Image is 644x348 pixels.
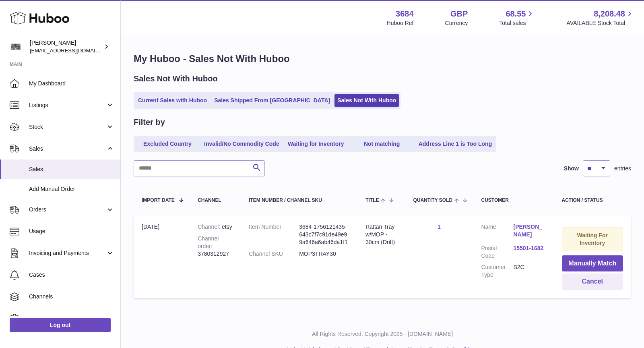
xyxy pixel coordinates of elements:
[142,198,175,203] span: Import date
[249,198,349,203] div: Item Number / Channel SKU
[450,8,468,19] strong: GBP
[29,228,114,235] span: Usage
[514,223,546,238] a: [PERSON_NAME]
[284,137,348,151] a: Waiting for Inventory
[134,52,631,65] h1: My Huboo - Sales Not With Huboo
[29,145,106,153] span: Sales
[30,39,102,54] div: [PERSON_NAME]
[127,330,638,338] p: All Rights Reserved. Copyright 2025 - [DOMAIN_NAME]
[29,80,114,87] span: My Dashboard
[29,101,106,109] span: Listings
[198,198,233,203] div: Channel
[594,8,625,19] span: 8,208.48
[562,198,623,203] div: Action / Status
[211,94,333,107] a: Sales Shipped From [GEOGRAPHIC_DATA]
[614,165,631,172] span: entries
[481,198,546,203] div: Customer
[416,137,495,151] a: Address Line 1 is Too Long
[481,263,514,279] dt: Customer Type
[198,235,233,258] div: 3780312927
[564,165,579,172] label: Show
[562,273,623,290] button: Cancel
[299,223,349,246] dd: 3684-1756121435-643c7f7c91de49e99a646a6ab46da1f1
[299,250,349,258] dd: MOP3TRAY30
[481,244,514,260] dt: Postal Code
[566,19,634,27] span: AVAILABLE Stock Total
[350,137,414,151] a: Not matching
[29,206,106,213] span: Orders
[562,255,623,272] button: Manually Match
[134,73,218,84] h2: Sales Not With Huboo
[30,47,118,54] span: [EMAIL_ADDRESS][DOMAIN_NAME]
[134,215,190,298] td: [DATE]
[577,232,608,246] strong: Waiting For Inventory
[198,235,219,249] strong: Channel order
[499,8,535,27] a: 68.55 Total sales
[499,19,535,27] span: Total sales
[10,41,22,53] img: theinternationalventure@gmail.com
[506,8,526,19] span: 68.55
[10,318,111,332] a: Log out
[334,94,399,107] a: Sales Not With Huboo
[514,244,546,252] a: 15501-1682
[438,224,441,230] a: 1
[445,19,468,27] div: Currency
[387,19,414,27] div: Huboo Ref
[29,123,106,131] span: Stock
[566,8,634,27] a: 8,208.48 AVAILABLE Stock Total
[249,250,299,258] dt: Channel SKU
[365,198,379,203] span: Title
[249,223,299,246] dt: Item Number
[29,166,114,173] span: Sales
[29,185,114,193] span: Add Manual Order
[201,137,282,151] a: Invalid/No Commodity Code
[198,223,233,231] div: etsy
[135,94,210,107] a: Current Sales with Huboo
[134,117,165,128] h2: Filter by
[29,271,114,279] span: Cases
[198,224,222,230] strong: Channel
[514,263,546,279] dd: B2C
[396,8,414,19] strong: 3684
[29,293,114,300] span: Channels
[29,249,106,257] span: Invoicing and Payments
[135,137,200,151] a: Excluded Country
[413,198,452,203] span: Quantity Sold
[365,223,397,246] div: Rattan Tray w/MOP - 30cm (Drift)
[29,315,114,322] span: Settings
[481,223,514,240] dt: Name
